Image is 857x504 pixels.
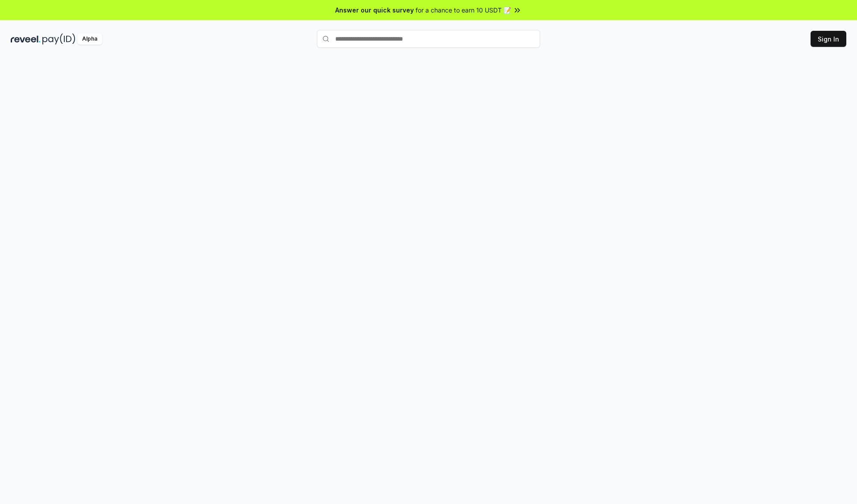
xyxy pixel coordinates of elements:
span: Answer our quick survey [335,5,414,15]
img: reveel_dark [11,33,41,45]
div: Alpha [77,33,102,45]
span: for a chance to earn 10 USDT 📝 [416,5,511,15]
button: Sign In [811,31,846,47]
img: pay_id [42,33,75,45]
